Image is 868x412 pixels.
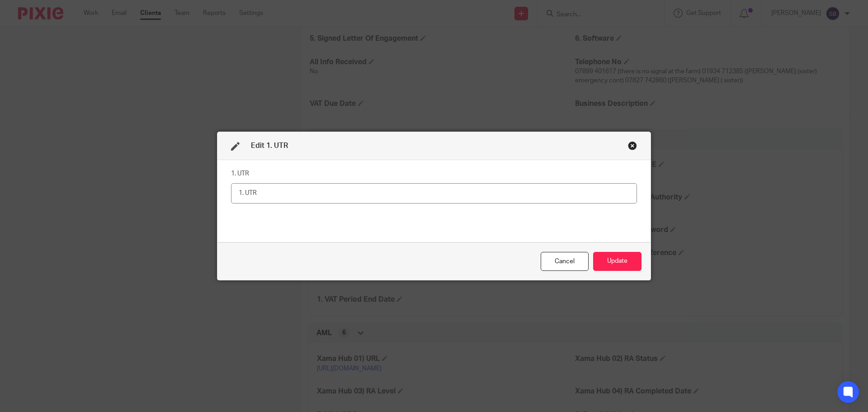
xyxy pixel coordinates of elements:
input: 1. UTR [231,183,637,204]
div: Close this dialog window [541,252,589,271]
span: Edit 1. UTR [251,142,288,149]
button: Update [593,252,642,271]
label: 1. UTR [231,169,249,178]
div: Close this dialog window [628,141,637,150]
